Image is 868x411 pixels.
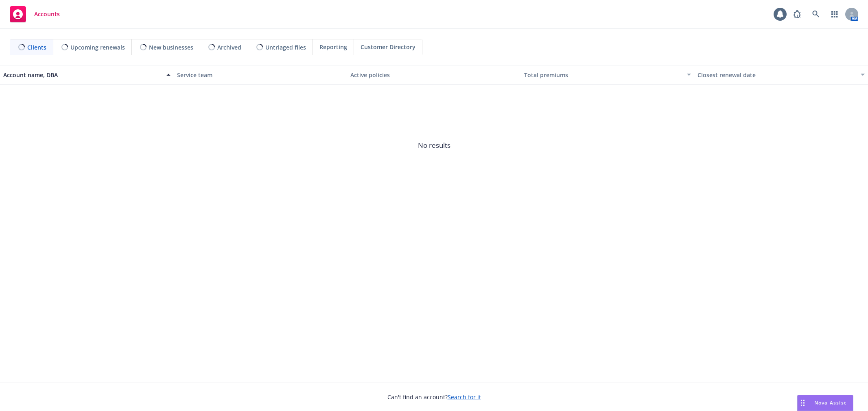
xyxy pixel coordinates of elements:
span: Clients [27,43,46,52]
a: Accounts [7,3,63,26]
span: Archived [217,43,241,52]
button: Nova Assist [797,395,853,411]
span: Reporting [319,43,347,51]
span: New businesses [149,43,193,52]
a: Report a Bug [789,6,805,22]
div: Closest renewal date [697,71,856,79]
div: Service team [177,71,344,79]
div: Drag to move [798,395,808,411]
span: Upcoming renewals [70,43,125,52]
span: Nova Assist [814,399,846,406]
button: Total premiums [521,65,695,84]
a: Switch app [826,6,843,22]
a: Search for it [448,393,481,401]
button: Service team [174,65,348,84]
button: Active policies [347,65,521,84]
div: Account name, DBA [3,71,162,79]
span: Untriaged files [265,43,306,52]
a: Search [808,6,824,22]
div: Total premiums [524,71,682,79]
span: Can't find an account? [387,393,481,401]
button: Closest renewal date [694,65,868,84]
span: Accounts [34,11,60,17]
span: Customer Directory [361,43,415,51]
div: Active policies [350,71,518,79]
